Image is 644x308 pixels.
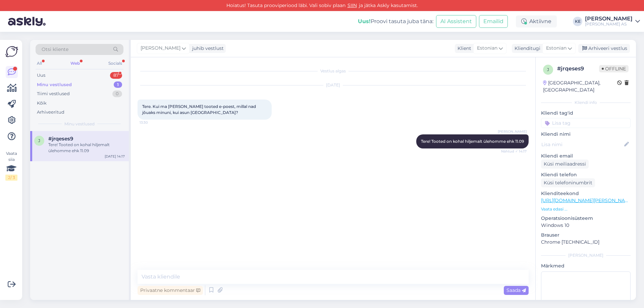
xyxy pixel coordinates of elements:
div: Minu vestlused [37,81,72,88]
span: #jrqeses9 [48,136,73,142]
div: Klient [455,45,471,52]
div: [DATE] [138,82,529,88]
span: Nähtud ✓ 14:17 [501,149,527,154]
div: [PERSON_NAME] [585,16,633,21]
div: juhib vestlust [190,45,224,52]
button: Emailid [479,15,508,28]
a: [PERSON_NAME][PERSON_NAME] AS [585,16,640,27]
div: [DATE] 14:17 [105,154,125,159]
input: Lisa tag [541,118,631,128]
div: All [36,59,43,68]
div: Kõik [37,100,47,107]
span: Minu vestlused [64,121,95,127]
a: [URL][DOMAIN_NAME][PERSON_NAME] [541,197,634,203]
p: Brauser [541,232,631,239]
div: KE [573,17,582,26]
div: 87 [110,72,122,79]
p: Chrome [TECHNICAL_ID] [541,239,631,246]
span: [PERSON_NAME] [498,129,527,134]
p: Kliendi telefon [541,171,631,178]
div: Socials [107,59,123,68]
div: Privaatne kommentaar [138,286,203,295]
span: j [38,138,40,143]
span: Estonian [477,45,497,52]
a: SIIN [345,2,359,8]
p: Kliendi tag'id [541,110,631,117]
div: Tiimi vestlused [37,90,70,97]
div: Web [69,59,81,68]
div: [GEOGRAPHIC_DATA], [GEOGRAPHIC_DATA] [543,79,617,94]
span: Offline [599,65,629,72]
span: j [547,67,549,72]
span: Otsi kliente [42,46,68,53]
button: AI Assistent [436,15,476,28]
span: 13:30 [140,120,165,125]
div: Proovi tasuta juba täna: [358,17,433,25]
div: # jrqeses9 [557,65,599,73]
b: Uus! [358,18,371,24]
div: 1 [114,81,122,88]
div: Vestlus algas [138,68,529,74]
img: Askly Logo [5,45,18,58]
div: 2 / 3 [5,175,17,181]
div: Arhiveeritud [37,109,64,116]
p: Kliendi email [541,152,631,160]
div: Kliendi info [541,100,631,106]
div: Klienditugi [512,45,540,52]
p: Kliendi nimi [541,131,631,138]
div: Vaata siia [5,150,17,181]
div: Küsi meiliaadressi [541,160,589,169]
div: [PERSON_NAME] AS [585,21,633,27]
span: Tere. Kui ma [PERSON_NAME] tooted e-poest, millal nad jõuaks minuni, kui asun [GEOGRAPHIC_DATA]? [142,104,257,115]
p: Märkmed [541,262,631,269]
div: 0 [112,90,122,97]
span: Tere! Tooted on kohal hiljemalt ülehomme ehk 11.09 [421,139,524,144]
p: Klienditeekond [541,190,631,197]
div: [PERSON_NAME] [541,252,631,258]
span: Saada [506,287,526,293]
p: Operatsioonisüsteem [541,215,631,222]
p: Vaata edasi ... [541,206,631,212]
input: Lisa nimi [541,141,623,148]
span: [PERSON_NAME] [141,45,180,52]
div: Küsi telefoninumbrit [541,178,595,187]
span: Estonian [546,45,567,52]
div: Uus [37,72,45,79]
div: Arhiveeri vestlus [578,44,630,53]
p: Windows 10 [541,222,631,229]
div: Aktiivne [516,15,557,27]
div: Tere! Tooted on kohal hiljemalt ülehomme ehk 11.09 [48,142,125,154]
